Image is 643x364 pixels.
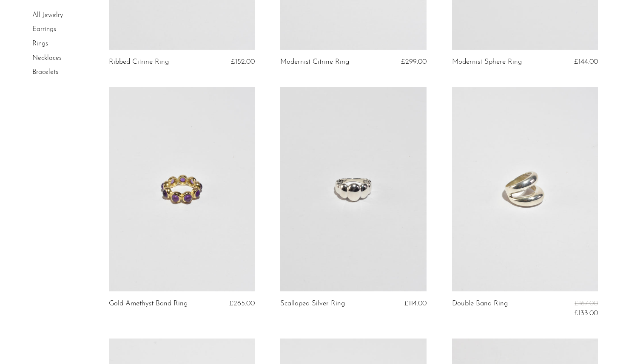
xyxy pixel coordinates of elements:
span: £265.00 [229,300,255,307]
a: Gold Amethyst Band Ring [109,300,188,308]
span: £114.00 [404,300,427,307]
a: Ribbed Citrine Ring [109,58,169,66]
a: Rings [32,40,48,47]
a: Double Band Ring [452,300,508,317]
a: All Jewelry [32,12,63,19]
span: £144.00 [574,58,598,65]
a: Modernist Citrine Ring [280,58,349,66]
a: Earrings [32,26,56,33]
a: Modernist Sphere Ring [452,58,522,66]
span: £167.00 [575,300,598,307]
span: £299.00 [401,58,427,65]
a: Bracelets [32,69,58,76]
a: Scalloped Silver Ring [280,300,345,308]
a: Necklaces [32,55,62,62]
span: £152.00 [231,58,255,65]
span: £133.00 [574,310,598,317]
